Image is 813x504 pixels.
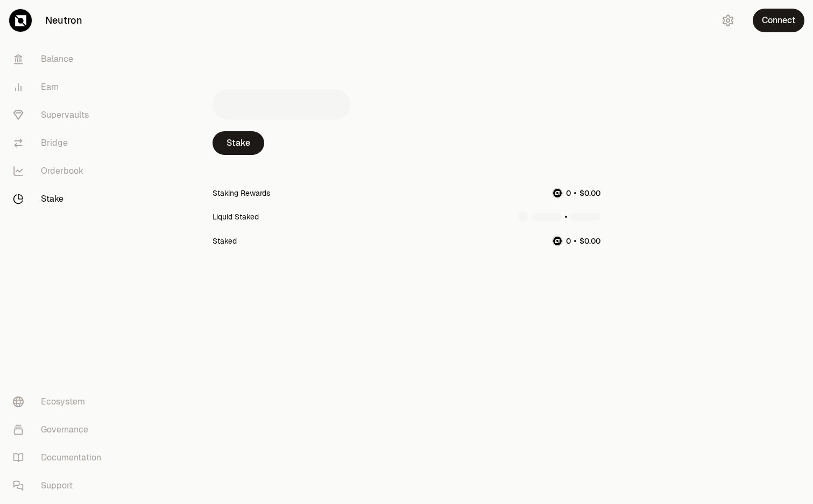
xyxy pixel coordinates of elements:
[553,189,562,197] img: NTRN Logo
[553,237,562,245] img: NTRN Logo
[213,211,259,222] div: Liquid Staked
[4,416,116,444] a: Governance
[4,444,116,472] a: Documentation
[213,188,270,198] div: Staking Rewards
[753,9,804,32] button: Connect
[213,131,264,155] a: Stake
[4,388,116,416] a: Ecosystem
[4,45,116,73] a: Balance
[4,472,116,500] a: Support
[4,157,116,185] a: Orderbook
[213,236,237,246] div: Staked
[4,185,116,213] a: Stake
[4,101,116,129] a: Supervaults
[4,129,116,157] a: Bridge
[4,73,116,101] a: Earn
